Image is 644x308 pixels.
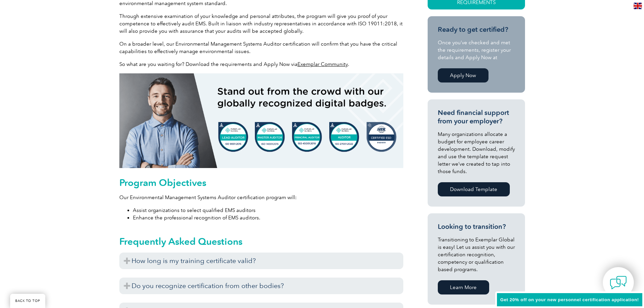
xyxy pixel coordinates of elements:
[438,109,515,125] h3: Need financial support from your employer?
[438,39,515,61] p: Once you’ve checked and met the requirements, register your details and Apply Now at
[297,61,348,67] a: Exemplar Community
[133,214,403,221] li: Enhance the professional recognition of EMS auditors.
[119,177,403,188] h2: Program Objectives
[500,297,639,302] span: Get 20% off on your new personnel certification application!
[438,68,488,82] a: Apply Now
[438,25,515,34] h3: Ready to get certified?
[133,207,403,214] li: Assist organizations to select qualified EMS auditors
[438,236,515,273] p: Transitioning to Exemplar Global is easy! Let us assist you with our certification recognition, c...
[438,131,515,175] p: Many organizations allocate a budget for employee career development. Download, modify and use th...
[438,222,515,231] h3: Looking to transition?
[119,40,403,55] p: On a broader level, our Environmental Management Systems Auditor certification will confirm that ...
[10,294,45,308] a: BACK TO TOP
[119,278,403,294] h3: Do you recognize certification from other bodies?
[119,194,403,201] p: Our Environmental Management Systems Auditor certification program will:
[119,61,403,68] p: So what are you waiting for? Download the requirements and Apply Now via .
[119,13,403,35] p: Through extensive examination of your knowledge and personal attributes, the program will give yo...
[119,73,403,168] img: badges
[119,236,403,247] h2: Frequently Asked Questions
[438,280,489,294] a: Learn More
[610,274,627,291] img: contact-chat.png
[438,182,510,196] a: Download Template
[119,253,403,269] h3: How long is my training certificate valid?
[634,3,642,9] img: en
